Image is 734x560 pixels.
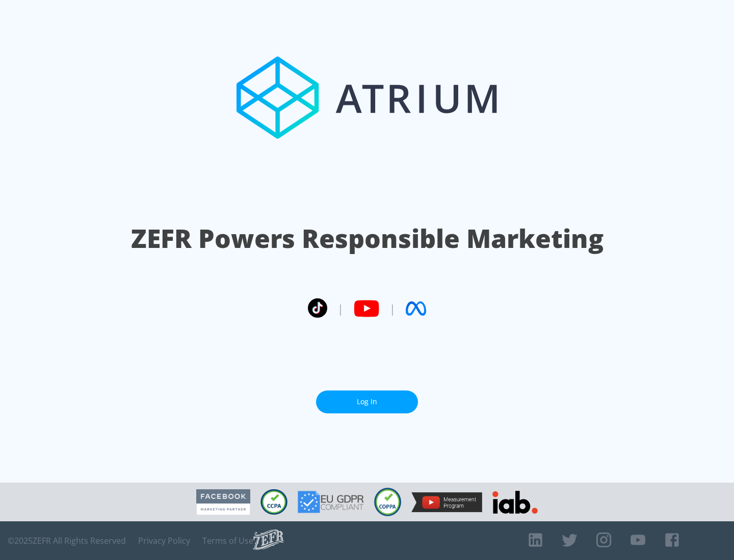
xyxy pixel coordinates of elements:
span: | [337,301,344,316]
a: Terms of Use [202,536,253,546]
span: © 2025 ZEFR All Rights Reserved [8,536,126,546]
img: YouTube Measurement Program [411,492,482,512]
span: | [389,301,396,316]
img: COPPA Compliant [374,488,401,516]
h1: ZEFR Powers Responsible Marketing [131,221,604,256]
img: CCPA Compliant [260,489,287,515]
a: Log In [316,390,418,413]
a: Privacy Policy [138,536,190,546]
img: Facebook Marketing Partner [196,489,250,515]
img: IAB [492,491,538,514]
img: GDPR Compliant [298,491,364,513]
